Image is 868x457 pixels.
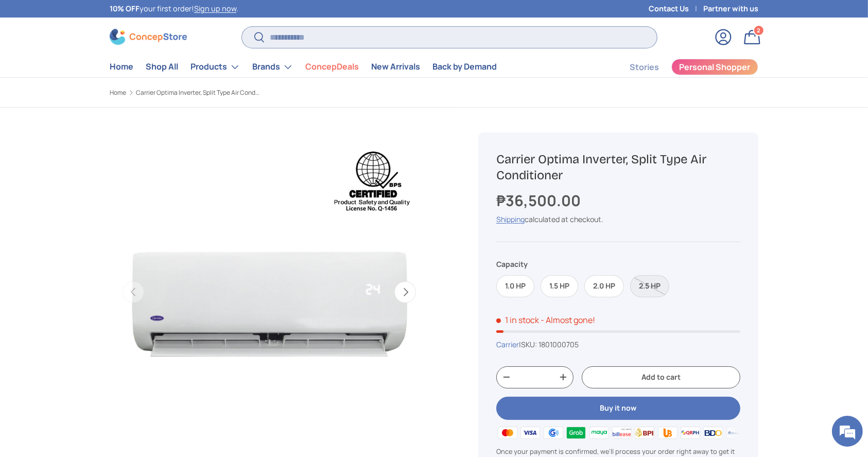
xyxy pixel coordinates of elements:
img: qrph [679,425,702,441]
a: Carrier [496,340,519,349]
img: maya [587,425,610,441]
img: ubp [656,425,679,441]
img: gcash [542,425,565,441]
a: Personal Shopper [671,59,758,75]
img: billease [611,425,633,441]
button: Buy it now [496,397,740,420]
nav: Breadcrumbs [110,88,454,97]
button: Add to cart [582,366,740,388]
img: bdo [702,425,724,441]
a: Back by Demand [432,57,497,77]
a: New Arrivals [371,57,420,77]
a: Partner with us [703,3,758,14]
nav: Secondary [605,57,758,77]
nav: Primary [110,57,497,77]
a: Home [110,90,126,96]
span: We're online! [60,130,142,234]
a: Shop All [146,57,178,77]
strong: ₱36,500.00 [496,190,583,211]
img: bpi [633,425,656,441]
textarea: Type your message and hit 'Enter' [5,281,196,317]
a: Home [110,57,133,77]
a: Shipping [496,214,525,224]
span: SKU: [521,340,537,349]
span: 2 [757,26,761,34]
span: Personal Shopper [680,63,751,71]
div: calculated at checkout. [496,214,740,225]
p: - Almost gone! [541,314,595,326]
img: master [496,425,519,441]
summary: Products [184,57,246,77]
img: grabpay [565,425,587,441]
p: your first order! . [110,3,238,14]
h1: Carrier Optima Inverter, Split Type Air Conditioner [496,151,740,183]
img: visa [519,425,542,441]
span: | [519,340,579,349]
a: ConcepDeals [305,57,359,77]
span: 1801000705 [539,340,579,349]
label: Sold out [630,275,669,297]
span: 1 in stock [496,314,539,326]
div: Chat with us now [54,58,173,71]
a: Contact Us [649,3,703,14]
strong: 10% OFF [110,4,140,13]
img: ConcepStore [110,29,187,45]
a: Sign up now [194,4,236,13]
img: metrobank [725,425,748,441]
legend: Capacity [496,259,528,269]
summary: Brands [246,57,299,77]
a: Carrier Optima Inverter, Split Type Air Conditioner [136,90,259,96]
div: Minimize live chat window [169,5,194,30]
a: Stories [630,57,659,77]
